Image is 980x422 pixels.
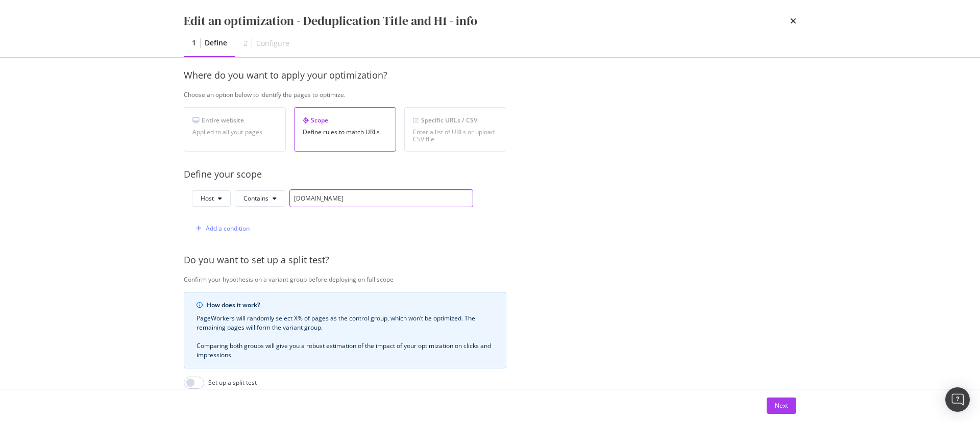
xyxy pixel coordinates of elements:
div: PageWorkers will randomly select X% of pages as the control group, which won’t be optimized. The ... [197,314,494,360]
div: Where do you want to apply your optimization? [184,69,847,82]
div: Confirm your hypothesis on a variant group before deploying on full scope [184,275,847,284]
div: Applied to all your pages [192,129,277,136]
div: 1 [192,38,196,48]
div: Define rules to match URLs [303,129,387,136]
div: Scope [303,116,387,125]
div: Define [205,38,227,48]
div: Specific URLs / CSV [413,116,498,125]
div: Next [775,401,788,410]
button: Contains [235,190,285,207]
div: Enter a list of URLs or upload CSV file [413,129,498,143]
div: info banner [184,292,506,368]
div: Edit an optimization - Deduplication Title and H1 - info [184,12,477,30]
div: Do you want to set up a split test? [184,254,847,267]
div: Choose an option below to identify the pages to optimize. [184,90,847,99]
button: Add a condition [192,220,250,237]
div: times [790,12,796,30]
div: Define your scope [184,168,847,181]
div: Set up a split test [208,378,257,387]
span: Host [201,194,214,203]
div: How does it work? [207,301,494,310]
div: Open Intercom Messenger [945,387,970,412]
button: Host [192,190,231,207]
span: Contains [243,194,268,203]
div: 2 [243,38,248,48]
div: Configure [256,38,289,48]
button: Next [767,398,796,414]
div: Entire website [192,116,277,125]
div: Add a condition [206,224,250,233]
